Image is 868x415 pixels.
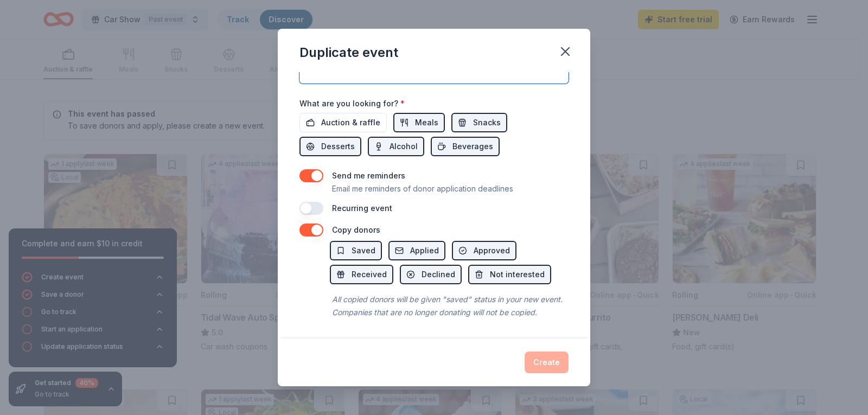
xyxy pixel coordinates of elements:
[299,44,398,61] div: Duplicate event
[422,268,455,281] span: Declined
[352,244,375,257] span: Saved
[299,137,361,156] button: Desserts
[330,265,393,284] button: Received
[452,140,493,153] span: Beverages
[390,140,418,153] span: Alcohol
[330,291,569,321] div: All copied donors will be given "saved" status in your new event. Companies that are no longer do...
[321,116,380,129] span: Auction & raffle
[299,98,405,109] label: What are you looking for?
[431,137,500,156] button: Beverages
[368,137,424,156] button: Alcohol
[473,116,501,129] span: Snacks
[451,113,507,132] button: Snacks
[332,203,392,213] label: Recurring event
[330,241,382,260] button: Saved
[452,241,516,260] button: Approved
[332,171,405,180] label: Send me reminders
[410,244,439,257] span: Applied
[321,140,355,153] span: Desserts
[468,265,551,284] button: Not interested
[490,268,545,281] span: Not interested
[388,241,445,260] button: Applied
[400,265,462,284] button: Declined
[332,225,380,234] label: Copy donors
[474,244,510,257] span: Approved
[393,113,445,132] button: Meals
[332,182,513,195] p: Email me reminders of donor application deadlines
[352,268,387,281] span: Received
[299,113,387,132] button: Auction & raffle
[415,116,438,129] span: Meals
